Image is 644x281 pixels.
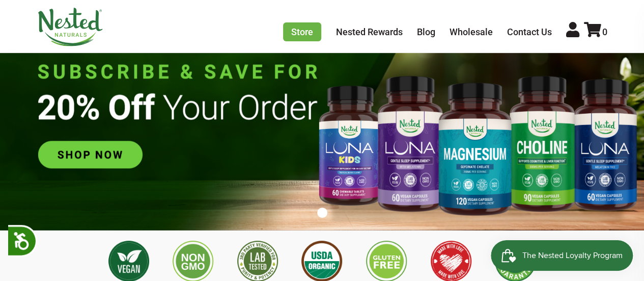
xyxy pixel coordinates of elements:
[507,27,552,37] a: Contact Us
[450,27,493,37] a: Wholesale
[602,27,607,37] span: 0
[417,27,435,37] a: Blog
[336,27,403,37] a: Nested Rewards
[491,240,634,271] iframe: Button to open loyalty program pop-up
[584,27,607,37] a: 0
[283,22,321,41] a: Store
[317,208,327,218] button: 1 of 1
[37,8,103,46] img: Nested Naturals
